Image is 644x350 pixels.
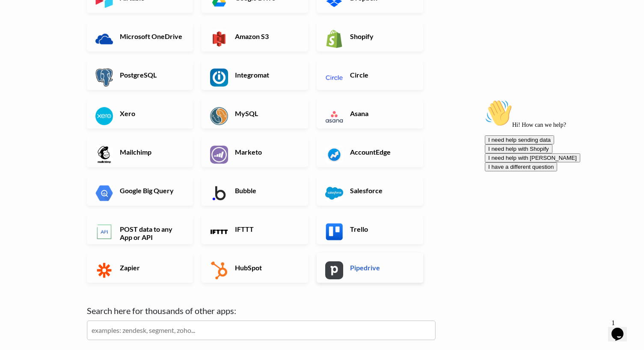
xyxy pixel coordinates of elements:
[202,137,308,167] a: Marketo
[348,263,415,272] h6: Pipedrive
[3,3,31,31] img: :wave:
[325,146,343,164] img: AccountEdge App & API
[3,39,73,48] button: I need help sending data
[3,3,157,75] div: 👋Hi! How can we help?I need help sending dataI need help with ShopifyI need help with [PERSON_NAM...
[325,30,343,48] img: Shopify App & API
[210,146,228,164] img: Marketo App & API
[210,69,228,87] img: Integromat App & API
[87,176,193,206] a: Google Big Query
[87,21,193,51] a: Microsoft OneDrive
[233,263,300,272] h6: HubSpot
[317,21,423,51] a: Shopify
[118,32,185,40] h6: Microsoft OneDrive
[202,214,308,244] a: IFTTT
[95,30,113,48] img: Microsoft OneDrive App & API
[118,71,185,79] h6: PostgreSQL
[118,109,185,117] h6: Xero
[348,148,415,156] h6: AccountEdge
[87,304,436,317] label: Search here for thousands of other apps:
[202,99,308,129] a: MySQL
[348,225,415,233] h6: Trello
[317,214,423,244] a: Trello
[317,60,423,90] a: Circle
[202,21,308,51] a: Amazon S3
[3,57,99,66] button: I need help with [PERSON_NAME]
[348,186,415,194] h6: Salesforce
[118,148,185,156] h6: Mailchimp
[317,253,423,283] a: Pipedrive
[95,223,113,241] img: POST data to any App or API App & API
[481,96,635,311] iframe: chat widget
[325,69,343,87] img: Circle App & API
[317,137,423,167] a: AccountEdge
[118,225,185,241] h6: POST data to any App or API
[3,66,76,75] button: I have a different question
[87,99,193,129] a: Xero
[325,184,343,202] img: Salesforce App & API
[202,60,308,90] a: Integromat
[233,186,300,194] h6: Bubble
[233,32,300,40] h6: Amazon S3
[87,320,436,340] input: examples: zendesk, segment, zoho...
[325,107,343,125] img: Asana App & API
[210,30,228,48] img: Amazon S3 App & API
[325,223,343,241] img: Trello App & API
[210,223,228,241] img: IFTTT App & API
[348,32,415,40] h6: Shopify
[317,176,423,206] a: Salesforce
[317,99,423,129] a: Asana
[202,176,308,206] a: Bubble
[202,253,308,283] a: HubSpot
[118,186,185,194] h6: Google Big Query
[233,71,300,79] h6: Integromat
[233,225,300,233] h6: IFTTT
[95,184,113,202] img: Google Big Query App & API
[210,184,228,202] img: Bubble App & API
[3,48,71,57] button: I need help with Shopify
[87,253,193,283] a: Zapier
[348,71,415,79] h6: Circle
[325,261,343,279] img: Pipedrive App & API
[608,316,635,341] iframe: chat widget
[233,109,300,117] h6: MySQL
[210,261,228,279] img: HubSpot App & API
[87,60,193,90] a: PostgreSQL
[95,69,113,87] img: PostgreSQL App & API
[87,214,193,244] a: POST data to any App or API
[3,26,85,32] span: Hi! How can we help?
[95,107,113,125] img: Xero App & API
[210,107,228,125] img: MySQL App & API
[348,109,415,117] h6: Asana
[233,148,300,156] h6: Marketo
[95,146,113,164] img: Mailchimp App & API
[95,261,113,279] img: Zapier App & API
[87,137,193,167] a: Mailchimp
[118,263,185,272] h6: Zapier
